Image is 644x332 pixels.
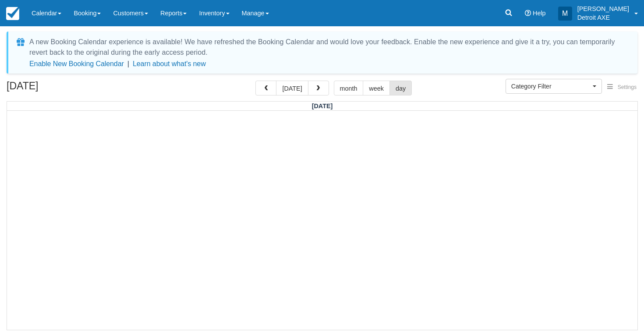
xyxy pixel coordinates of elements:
[29,60,124,68] button: Enable New Booking Calendar
[506,79,602,94] button: Category Filter
[558,7,572,21] div: M
[133,60,206,67] a: Learn about what's new
[6,7,19,20] img: checkfront-main-nav-mini-logo.png
[29,37,627,58] div: A new Booking Calendar experience is available! We have refreshed the Booking Calendar and would ...
[602,81,642,94] button: Settings
[389,81,412,95] button: day
[363,81,390,95] button: week
[511,82,591,91] span: Category Filter
[525,10,531,16] i: Help
[7,81,117,97] h2: [DATE]
[618,84,637,90] span: Settings
[577,13,629,22] p: Detroit AXE
[312,102,333,109] span: [DATE]
[577,4,629,13] p: [PERSON_NAME]
[533,10,546,17] span: Help
[127,60,129,67] span: |
[276,81,308,95] button: [DATE]
[334,81,364,95] button: month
